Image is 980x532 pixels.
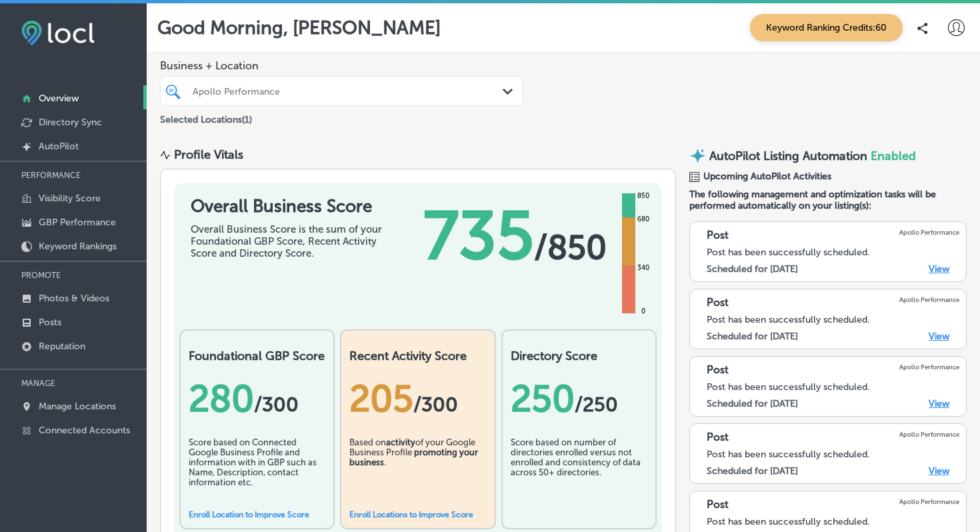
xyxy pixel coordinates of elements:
[193,85,504,97] div: Apollo Performance
[750,14,903,41] span: Keyword Ranking Credits: 60
[511,437,647,504] div: Score based on number of directories enrolled versus not enrolled and consistency of data across ...
[707,363,729,376] p: Post
[709,149,867,163] p: AutoPilot Listing Automation
[639,306,648,317] div: 0
[534,227,607,267] span: / 850
[707,498,729,511] p: Post
[39,141,79,152] p: AutoPilot
[707,398,798,409] label: Scheduled for [DATE]
[423,196,534,276] span: 735
[349,447,478,467] b: promoting your business
[39,425,130,436] p: Connected Accounts
[635,214,652,225] div: 680
[39,117,102,128] p: Directory Sync
[707,296,729,309] p: Post
[174,147,243,162] div: Profile Vitals
[160,59,523,72] span: Business + Location
[39,293,109,304] p: Photos & Videos
[349,377,486,421] div: 205
[413,393,458,417] span: /300
[349,437,486,504] div: Based on of your Google Business Profile .
[21,21,95,45] img: fda3e92497d09a02dc62c9cd864e3231.png
[39,93,79,104] p: Overview
[899,363,959,371] p: Apollo Performance
[575,393,618,417] span: /250
[191,223,391,259] div: Overall Business Score is the sum of your Foundational GBP Score, Recent Activity Score and Direc...
[189,349,325,363] h2: Foundational GBP Score
[899,431,959,438] p: Apollo Performance
[635,191,652,201] div: 850
[39,217,116,228] p: GBP Performance
[39,317,61,328] p: Posts
[189,437,325,504] div: Score based on Connected Google Business Profile and information with in GBP such as Name, Descri...
[703,171,831,182] span: Upcoming AutoPilot Activities
[39,341,85,352] p: Reputation
[511,377,647,421] div: 250
[189,377,325,421] div: 280
[39,193,101,204] p: Visibility Score
[157,17,441,39] p: Good Morning, [PERSON_NAME]
[39,401,116,412] p: Manage Locations
[349,349,486,363] h2: Recent Activity Score
[899,498,959,505] p: Apollo Performance
[689,189,967,211] span: The following management and optimization tasks will be performed automatically on your listing(s):
[386,437,415,447] b: activity
[871,149,916,163] span: Enabled
[707,465,798,477] label: Scheduled for [DATE]
[707,516,959,527] div: Post has been successfully scheduled.
[635,263,652,273] div: 340
[929,331,949,342] a: View
[689,147,706,164] img: autopilot-icon
[39,241,117,252] p: Keyword Rankings
[707,449,959,460] div: Post has been successfully scheduled.
[191,196,391,217] h1: Overall Business Score
[929,398,949,409] a: View
[349,510,473,519] a: Enroll Locations to Improve Score
[707,331,798,342] label: Scheduled for [DATE]
[511,349,647,363] h2: Directory Score
[707,431,729,443] p: Post
[707,229,729,241] p: Post
[929,263,949,275] a: View
[899,296,959,303] p: Apollo Performance
[707,314,959,325] div: Post has been successfully scheduled.
[254,393,299,417] span: / 300
[160,109,252,125] p: Selected Locations ( 1 )
[707,263,798,275] label: Scheduled for [DATE]
[189,510,309,519] a: Enroll Location to Improve Score
[899,229,959,236] p: Apollo Performance
[929,465,949,477] a: View
[707,247,959,258] div: Post has been successfully scheduled.
[707,381,959,393] div: Post has been successfully scheduled.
